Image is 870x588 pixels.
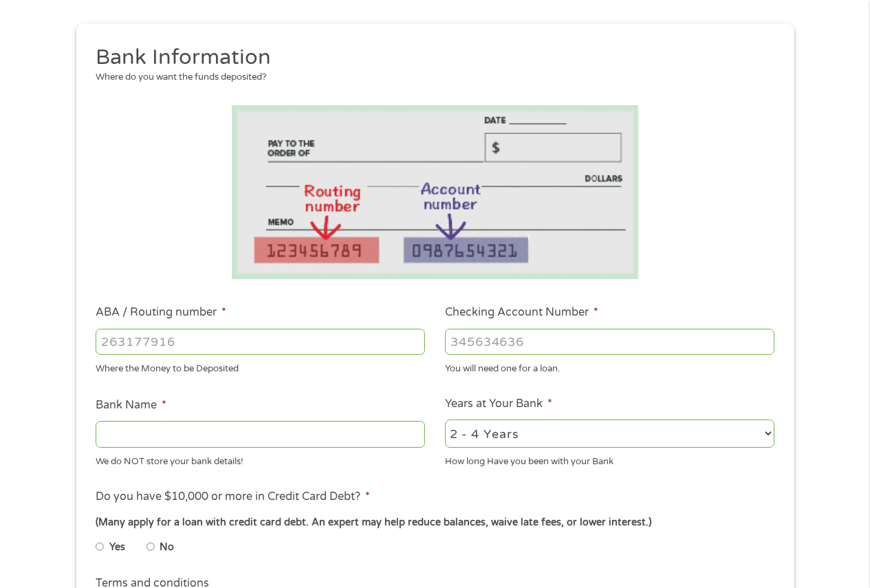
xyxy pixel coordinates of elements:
label: Years at Your Bank [445,397,552,411]
label: Checking Account Number [445,305,598,320]
div: Where do you want the funds deposited? [96,71,764,85]
div: We do NOT store your bank details! [96,450,425,468]
img: Routing number location [232,105,639,279]
label: Bank Name [96,398,166,413]
input: 263177916 [96,329,425,355]
label: Yes [109,540,125,555]
label: Do you have $10,000 or more in Credit Card Debt? [96,490,370,504]
label: No [160,540,174,555]
input: 345634636 [445,329,774,355]
h2: Bank Information [96,44,764,72]
label: ABA / Routing number [96,305,226,320]
div: How long Have you been with your Bank [445,450,774,468]
div: Where the Money to be Deposited [96,358,425,376]
div: You will need one for a loan. [445,358,774,376]
div: (Many apply for a loan with credit card debt. An expert may help reduce balances, waive late fees... [96,515,774,530]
